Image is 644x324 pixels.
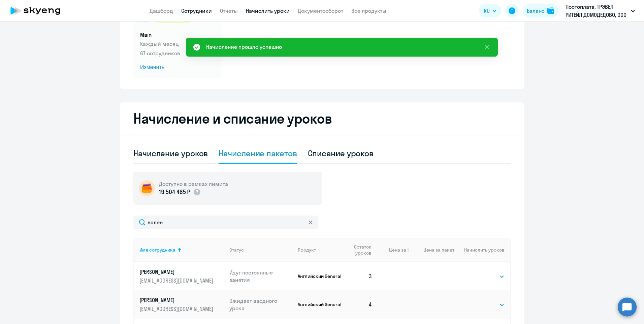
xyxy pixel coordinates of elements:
button: Балансbalance [523,4,558,18]
a: [PERSON_NAME][EMAIL_ADDRESS][DOMAIN_NAME] [139,296,224,313]
p: [PERSON_NAME] [139,268,215,276]
p: Английский General [298,301,343,307]
div: Продукт [298,247,343,253]
p: [EMAIL_ADDRESS][DOMAIN_NAME] [139,277,215,284]
div: Остаток уроков [349,244,378,256]
div: Статус [229,247,244,253]
img: balance [547,7,554,14]
div: Начисление уроков [133,148,208,159]
div: Начисление пакетов [219,148,297,159]
input: Поиск по имени, email, продукту или статусу [133,216,318,229]
a: [PERSON_NAME][EMAIL_ADDRESS][DOMAIN_NAME] [139,268,224,284]
p: [EMAIL_ADDRESS][DOMAIN_NAME] [139,305,215,313]
a: Документооборот [298,7,343,14]
span: RU [484,7,490,15]
a: Начислить уроки [246,7,290,14]
a: Отчеты [220,7,238,14]
button: RU [479,4,501,18]
button: Постоплата, ТРЭВЕЛ РИТЕЙЛ ДОМОДЕДОВО, ООО [562,3,638,19]
p: Постоплата, ТРЭВЕЛ РИТЕЙЛ ДОМОДЕДОВО, ООО [566,3,628,19]
p: Ожидает вводного урока [229,297,293,312]
div: Начисление прошло успешно [206,43,282,51]
div: Статус [229,247,293,253]
div: Баланс [527,7,545,15]
div: Списание уроков [308,148,374,159]
p: [PERSON_NAME] [139,296,215,304]
h5: Доступно в рамках лимита [159,180,228,188]
span: Изменить [140,63,215,71]
h5: Main [140,31,215,38]
span: Остаток уроков [349,244,372,256]
p: 67 сотрудников [140,49,215,57]
td: 3 [343,262,378,290]
div: Продукт [298,247,316,253]
p: 19 504 485 ₽ [159,188,190,196]
h2: Начисление и списание уроков [133,110,511,127]
a: Все продукты [351,7,386,14]
th: Начислить уроков [454,238,510,262]
p: Каждый месяц [140,40,215,48]
th: Цена за пакет [409,238,454,262]
a: Сотрудники [181,7,212,14]
a: Дашборд [150,7,173,14]
p: Английский General [298,273,343,279]
div: Имя сотрудника [139,247,175,253]
p: Идут постоянные занятия [229,269,293,284]
img: wallet-circle.png [139,180,155,196]
td: 4 [343,290,378,319]
div: Имя сотрудника [139,247,224,253]
th: Цена за 1 [378,238,409,262]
